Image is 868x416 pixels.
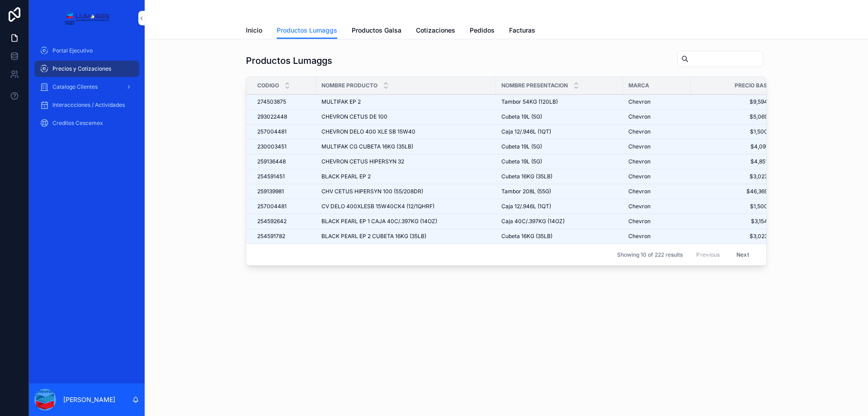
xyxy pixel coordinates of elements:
span: CV DELO 400XLESB 15W40CK4 (12/1QHRF) [321,203,434,210]
span: Chevron [628,188,651,195]
span: Facturas [509,26,535,35]
a: CV DELO 400XLESB 15W40CK4 (12/1QHRF) [321,203,491,210]
a: Chevron [628,203,685,210]
a: Tambor 208L (55G) [501,188,618,195]
span: Cubeta 16KG (35LB) [501,233,552,240]
span: Chevron [628,98,651,105]
span: Inicio [246,26,262,35]
a: CHEVRON CETUS HIPERSYN 32 [321,158,491,165]
span: 230003451 [257,143,287,150]
span: 254591782 [257,233,285,240]
span: Creditos Cescemex [52,120,103,127]
a: Chevron [628,143,685,150]
span: Caja 12/.946L (1QT) [501,128,551,135]
span: BLACK PEARL EP 2 CUBETA 16KG (35LB) [321,233,426,240]
a: Cotizaciones [416,22,455,40]
span: MULTIFAK CG CUBETA 16KG (35LB) [321,143,413,150]
img: App logo [64,11,109,25]
button: Next [730,248,755,262]
span: Productos Galsa [352,26,401,35]
span: Chevron [628,233,651,240]
span: Tambor 54KG (120LB) [501,98,558,105]
span: 274503875 [257,98,286,105]
span: Tambor 208L (55G) [501,188,551,195]
a: 259136448 [257,158,311,165]
span: Cotizaciones [416,26,455,35]
a: 254592642 [257,218,311,225]
span: 254591451 [257,173,285,180]
span: Showing 10 of 222 results [617,251,683,258]
a: Precios y Cotizaciones [34,61,139,77]
span: 257004481 [257,128,287,135]
a: MULTIFAK EP 2 [321,98,491,105]
span: Nombre Producto [321,82,377,89]
span: Codigo [257,82,279,89]
span: Chevron [628,158,651,165]
a: $1,500.00 [691,128,776,135]
a: Facturas [509,22,535,40]
a: Cubeta 19L (5G) [501,158,618,165]
a: Creditos Cescemex [34,115,139,131]
span: 254592642 [257,218,287,225]
a: Productos Lumaggs [277,22,337,39]
a: 254591451 [257,173,311,180]
a: 257004481 [257,203,311,210]
span: Cubeta 16KG (35LB) [501,173,552,180]
a: 230003451 [257,143,311,150]
span: BLACK PEARL EP 1 CAJA 40C/.397KG (14OZ) [321,218,437,225]
a: Caja 12/.946L (1QT) [501,203,618,210]
span: MULTIFAK EP 2 [321,98,361,105]
span: Marca [628,82,649,89]
a: $3,154.00 [691,218,776,225]
span: Caja 12/.946L (1QT) [501,203,551,210]
span: Productos Lumaggs [277,26,337,35]
span: Chevron [628,173,651,180]
span: $3,023.00 [691,173,776,180]
span: Caja 40C/.397KG (14OZ) [501,218,565,225]
div: scrollable content [29,36,145,143]
span: Catalogo Clientes [52,83,98,91]
span: $4,097.28 [691,143,776,150]
span: Chevron [628,218,651,225]
a: Chevron [628,128,685,135]
a: $4,851.00 [691,158,776,165]
a: $1,500.00 [691,203,776,210]
a: Chevron [628,158,685,165]
span: Pedidos [470,26,495,35]
span: Interaccciones / Actividades [52,101,125,109]
a: Chevron [628,218,685,225]
a: Cubeta 19L (5G) [501,113,618,120]
a: Chevron [628,98,685,105]
a: Inicio [246,22,262,40]
span: Cubeta 19L (5G) [501,143,542,150]
a: Chevron [628,173,685,180]
a: Chevron [628,188,685,195]
span: Cubeta 19L (5G) [501,158,542,165]
span: Precio Base [735,82,770,89]
span: CHEVRON DELO 400 XLE SB 15W40 [321,128,415,135]
a: MULTIFAK CG CUBETA 16KG (35LB) [321,143,491,150]
span: BLACK PEARL EP 2 [321,173,371,180]
a: Caja 40C/.397KG (14OZ) [501,218,618,225]
a: 293022448 [257,113,311,120]
span: Chevron [628,113,651,120]
a: Tambor 54KG (120LB) [501,98,618,105]
a: BLACK PEARL EP 2 [321,173,491,180]
a: $46,369.00 [691,188,776,195]
span: CHV CETUS HIPERSYN 100 (55/208DR) [321,188,423,195]
span: 293022448 [257,113,287,120]
span: $5,069.00 [691,113,776,120]
a: 274503875 [257,98,311,105]
span: Cubeta 19L (5G) [501,113,542,120]
p: [PERSON_NAME] [63,395,115,404]
a: Cubeta 19L (5G) [501,143,618,150]
a: BLACK PEARL EP 1 CAJA 40C/.397KG (14OZ) [321,218,491,225]
a: CHEVRON CETUS DE 100 [321,113,491,120]
a: Cubeta 16KG (35LB) [501,173,618,180]
a: Chevron [628,233,685,240]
